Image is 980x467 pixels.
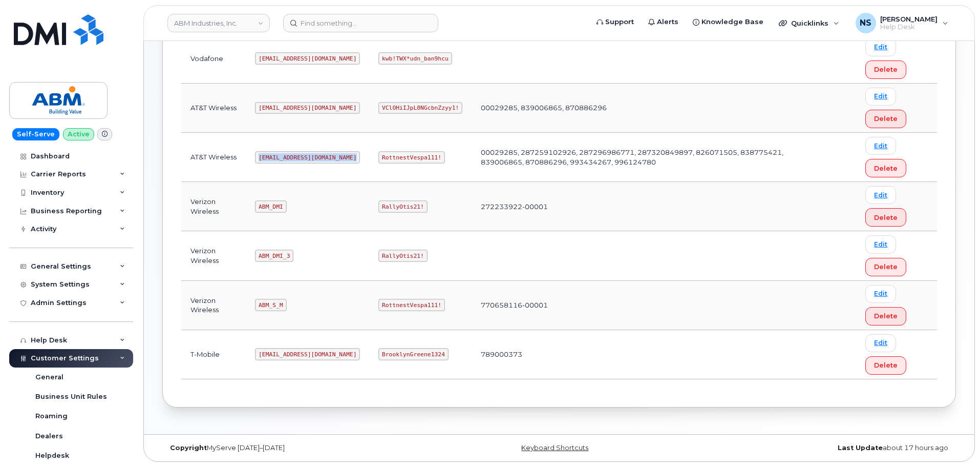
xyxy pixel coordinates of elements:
[874,213,898,222] span: Delete
[181,34,246,84] td: Vodafone
[880,23,938,31] span: Help Desk
[865,356,906,375] button: Delete
[657,17,678,27] span: Alerts
[772,13,846,33] div: Quicklinks
[874,311,898,321] span: Delete
[378,102,462,114] code: VClOHiIJpL0NGcbnZzyy1!
[472,182,805,231] td: 272233922-00001
[641,12,686,32] a: Alerts
[181,182,246,231] td: Verizon Wireless
[378,250,427,262] code: RallyOtis21!
[255,348,360,360] code: [EMAIL_ADDRESS][DOMAIN_NAME]
[472,330,805,379] td: 789000373
[874,65,898,74] span: Delete
[701,17,763,27] span: Knowledge Base
[589,12,641,32] a: Support
[255,200,286,213] code: ABM_DMI
[874,164,898,173] span: Delete
[686,12,771,32] a: Knowledge Base
[181,330,246,379] td: T-Mobile
[865,258,906,276] button: Delete
[170,444,207,452] strong: Copyright
[865,60,906,79] button: Delete
[865,334,896,352] a: Edit
[605,17,634,27] span: Support
[472,281,805,330] td: 770658116-00001
[865,186,896,204] a: Edit
[378,299,445,311] code: RottnestVespa111!
[162,444,427,452] div: MyServe [DATE]–[DATE]
[181,133,246,182] td: AT&T Wireless
[283,14,438,32] input: Find something...
[865,38,896,56] a: Edit
[865,159,906,177] button: Delete
[255,52,360,65] code: [EMAIL_ADDRESS][DOMAIN_NAME]
[874,360,898,370] span: Delete
[865,307,906,326] button: Delete
[848,13,955,33] div: Noah Shelton
[865,88,896,106] a: Edit
[181,281,246,330] td: Verizon Wireless
[791,19,828,27] span: Quicklinks
[874,262,898,272] span: Delete
[181,231,246,280] td: Verizon Wireless
[255,299,286,311] code: ABM_S_M
[880,15,938,23] span: [PERSON_NAME]
[167,14,270,32] a: ABM Industries, Inc.
[472,133,805,182] td: 00029285, 287259102926, 287296986771, 287320849897, 826071505, 838775421, 839006865, 870886296, 9...
[378,348,448,360] code: BrooklynGreene1324
[255,151,360,164] code: [EMAIL_ADDRESS][DOMAIN_NAME]
[521,444,588,452] a: Keyboard Shortcuts
[378,52,452,65] code: kwb!TWX*udn_ban9hcu
[865,110,906,128] button: Delete
[838,444,883,452] strong: Last Update
[378,151,445,164] code: RottnestVespa111!
[181,84,246,133] td: AT&T Wireless
[255,250,293,262] code: ABM_DMI_3
[691,444,956,452] div: about 17 hours ago
[865,235,896,253] a: Edit
[255,102,360,114] code: [EMAIL_ADDRESS][DOMAIN_NAME]
[860,17,871,29] span: NS
[472,84,805,133] td: 00029285, 839006865, 870886296
[865,137,896,155] a: Edit
[865,208,906,227] button: Delete
[378,200,427,213] code: RallyOtis21!
[865,285,896,303] a: Edit
[874,114,898,124] span: Delete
